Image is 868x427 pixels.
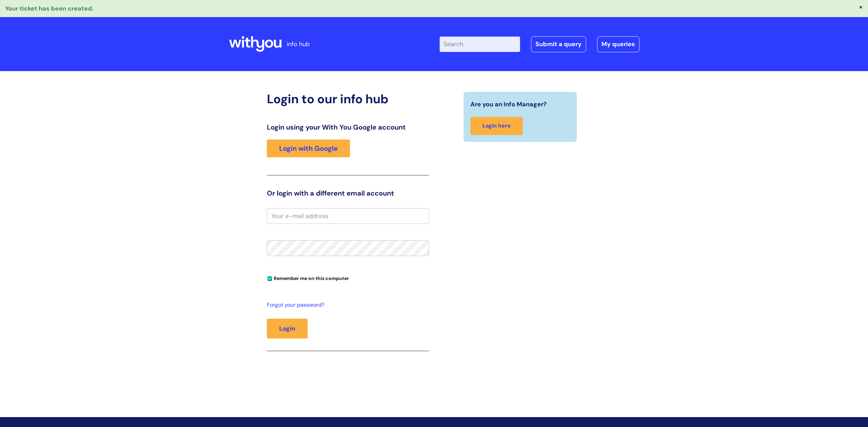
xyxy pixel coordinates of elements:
h2: Login to our info hub [267,92,429,106]
a: Login with Google [267,139,350,157]
a: Login here [470,117,523,135]
button: × [859,4,863,10]
a: Submit a query [531,36,586,52]
h3: Login using your With You Google account [267,123,429,131]
a: Forgot your password? [267,300,426,310]
input: Your e-mail address [267,208,429,224]
p: info hub [287,39,310,50]
input: Remember me on this computer [268,277,272,281]
label: Remember me on this computer [267,274,349,281]
button: Login [267,319,308,338]
span: Are you an Info Manager? [470,99,547,110]
input: Search [440,37,520,52]
h3: Or login with a different email account [267,189,429,197]
div: You can uncheck this option if you're logging in from a shared device [267,272,429,283]
a: My queries [597,36,639,52]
